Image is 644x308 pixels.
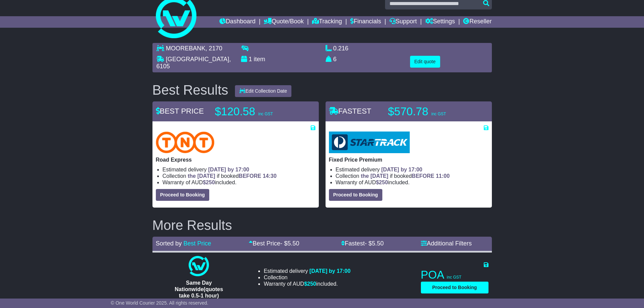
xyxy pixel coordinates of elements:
p: Fixed Price Premium [329,157,488,163]
span: 250 [307,281,316,287]
li: Estimated delivery [163,166,315,173]
span: [DATE] by 17:00 [309,268,351,274]
span: inc GST [258,112,273,116]
span: item [254,56,265,63]
span: , 2170 [206,45,222,52]
button: Edit quote [410,56,440,68]
li: Estimated delivery [336,166,488,173]
span: BEST PRICE [156,107,204,115]
p: $570.78 [388,105,473,118]
span: [GEOGRAPHIC_DATA] [166,56,229,63]
li: Warranty of AUD included. [163,179,315,186]
img: StarTrack: Fixed Price Premium [329,132,410,153]
li: Collection [336,173,488,179]
span: 5.50 [287,240,299,247]
button: Edit Collection Date [235,85,291,97]
span: - $ [365,240,384,247]
button: Proceed to Booking [421,282,488,293]
p: Road Express [156,157,315,163]
a: Dashboard [219,16,256,28]
a: Best Price [184,240,211,247]
span: if booked [361,173,450,179]
span: inc GST [447,275,461,280]
span: $ [304,281,316,287]
span: FASTEST [329,107,372,115]
li: Collection [264,274,351,281]
a: Quote/Book [264,16,304,28]
li: Warranty of AUD included. [336,179,488,186]
li: Estimated delivery [264,268,351,274]
span: [DATE] by 17:00 [381,167,423,172]
li: Warranty of AUD included. [264,281,351,287]
a: Settings [425,16,455,28]
h2: More Results [152,218,492,233]
span: 250 [379,180,388,185]
div: Best Results [149,82,232,97]
span: 14:30 [263,173,277,179]
span: , 6105 [157,56,231,70]
a: Tracking [312,16,342,28]
span: 0.216 [333,45,349,52]
button: Proceed to Booking [329,189,382,201]
span: the [DATE] [361,173,388,179]
button: Proceed to Booking [156,189,209,201]
span: [DATE] by 17:00 [208,167,249,172]
span: BEFORE [412,173,434,179]
a: Best Price- $5.50 [249,240,299,247]
li: Collection [163,173,315,179]
span: 1 [249,56,252,63]
span: 250 [206,180,215,185]
span: BEFORE [239,173,261,179]
p: POA [421,268,488,282]
a: Fastest- $5.50 [341,240,384,247]
p: $120.58 [215,105,300,118]
a: Reseller [463,16,492,28]
span: Sorted by [156,240,182,247]
img: One World Courier: Same Day Nationwide(quotes take 0.5-1 hour) [189,256,209,276]
span: if booked [188,173,277,179]
a: Support [389,16,417,28]
span: 11:00 [436,173,450,179]
span: Same Day Nationwide(quotes take 0.5-1 hour) [175,280,223,299]
a: Additional Filters [421,240,472,247]
span: inc GST [431,112,446,116]
span: - $ [280,240,299,247]
span: $ [203,180,215,185]
span: MOOREBANK [166,45,206,52]
span: © One World Courier 2025. All rights reserved. [111,300,209,306]
span: $ [376,180,388,185]
span: 5.50 [372,240,384,247]
a: Financials [350,16,381,28]
span: the [DATE] [188,173,215,179]
span: 6 [333,56,337,63]
img: TNT Domestic: Road Express [156,132,215,153]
